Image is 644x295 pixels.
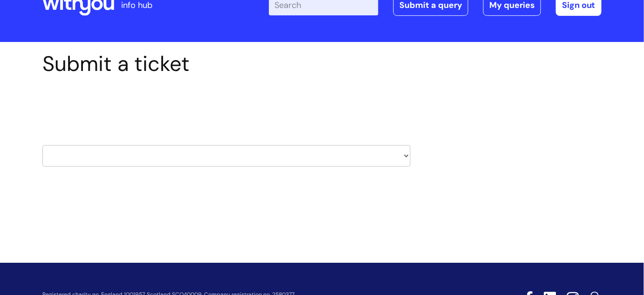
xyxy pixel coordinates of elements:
h1: Submit a ticket [42,51,411,77]
h2: Select issue type [42,98,411,115]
